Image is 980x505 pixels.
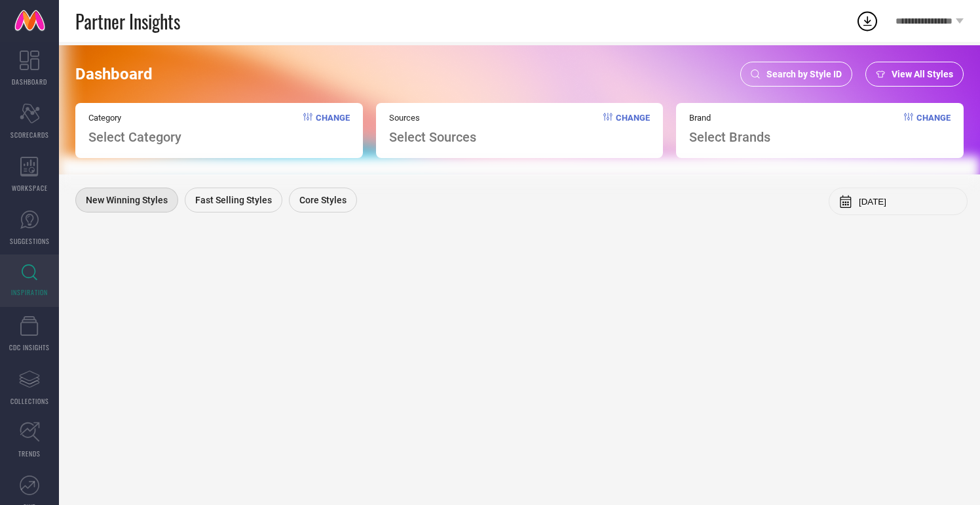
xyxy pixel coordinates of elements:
span: Category [88,113,181,123]
span: SCORECARDS [10,130,49,140]
span: SUGGESTIONS [10,236,50,246]
span: CDC INSIGHTS [9,342,50,352]
input: Select month [859,197,957,207]
div: Open download list [856,9,879,33]
span: Brand [689,113,770,123]
span: Select Category [88,129,181,145]
span: WORKSPACE [12,183,48,193]
span: TRENDS [18,449,41,458]
span: Sources [389,113,476,123]
span: View All Styles [892,69,953,79]
span: COLLECTIONS [10,396,49,406]
span: Core Styles [299,195,347,205]
span: Select Brands [689,129,770,145]
span: DASHBOARD [12,77,47,87]
span: Partner Insights [75,8,180,35]
span: Fast Selling Styles [195,195,272,205]
span: New Winning Styles [86,195,168,205]
span: Change [916,113,951,145]
span: Search by Style ID [766,69,842,79]
span: Dashboard [75,65,153,83]
span: Change [616,113,650,145]
span: Select Sources [389,129,476,145]
span: INSPIRATION [11,287,48,297]
span: Change [316,113,350,145]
